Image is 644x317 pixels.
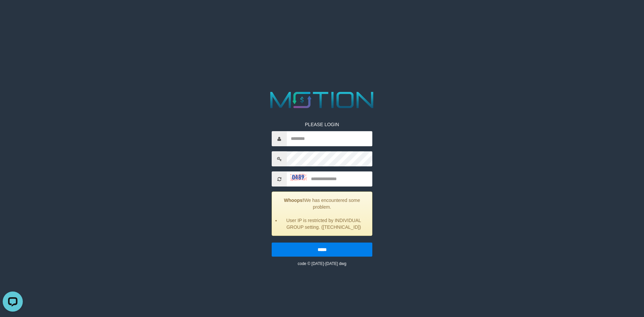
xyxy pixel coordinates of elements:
[290,174,307,180] img: captcha
[272,192,372,236] div: We has encountered some problem.
[284,198,304,203] strong: Whoops!
[266,89,378,111] img: MOTION_logo.png
[272,121,372,128] p: PLEASE LOGIN
[3,3,23,23] button: Open LiveChat chat widget
[280,217,367,230] li: User IP is restricted by INDIVIDUAL GROUP setting. ([TECHNICAL_ID])
[298,261,346,266] small: code © [DATE]-[DATE] dwg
